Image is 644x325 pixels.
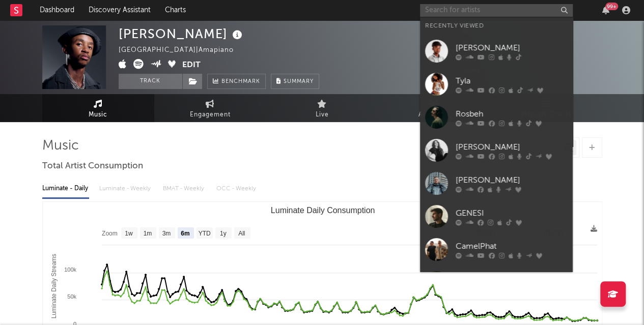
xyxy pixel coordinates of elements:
div: [PERSON_NAME] [456,141,568,153]
text: All [238,230,245,237]
div: Rosbeh [456,108,568,120]
button: Track [119,74,182,89]
text: 3m [162,230,171,237]
a: SHY FX [420,266,573,299]
text: Luminate Daily Streams [50,254,57,318]
text: Zoom [102,230,118,237]
a: [PERSON_NAME] [420,134,573,167]
a: CamelPhat [420,233,573,266]
span: Total Artist Consumption [42,160,143,172]
div: [PERSON_NAME] [456,174,568,186]
a: Rosbeh [420,101,573,134]
span: Music [89,109,107,121]
text: 100k [64,267,76,273]
input: Search for artists [420,4,573,17]
button: Edit [182,59,201,72]
span: Engagement [190,109,231,121]
div: Luminate - Daily [42,180,89,197]
a: GENESI [420,200,573,233]
text: 6m [181,230,189,237]
div: 99 + [605,3,618,10]
text: 1y [219,230,226,237]
a: Audience [378,94,490,122]
span: Audience [418,109,450,121]
div: Recently Viewed [425,20,568,32]
span: Live [316,109,329,121]
a: Benchmark [207,74,266,89]
a: [PERSON_NAME] [420,167,573,200]
a: Live [266,94,378,122]
div: [GEOGRAPHIC_DATA] | Amapiano [119,44,245,56]
div: Tyla [456,75,568,87]
a: Music [42,94,154,122]
a: Tyla [420,68,573,101]
text: 1w [125,230,133,237]
div: GENESI [456,207,568,219]
text: Luminate Daily Consumption [270,206,375,215]
div: [PERSON_NAME] [119,25,245,42]
div: CamelPhat [456,240,568,252]
button: 99+ [602,6,609,14]
text: 1m [143,230,152,237]
text: YTD [198,230,210,237]
div: [PERSON_NAME] [456,42,568,54]
a: Engagement [154,94,266,122]
span: Summary [284,79,314,84]
button: Summary [271,74,319,89]
span: Benchmark [221,76,260,88]
text: 50k [67,293,76,300]
a: [PERSON_NAME] [420,35,573,68]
